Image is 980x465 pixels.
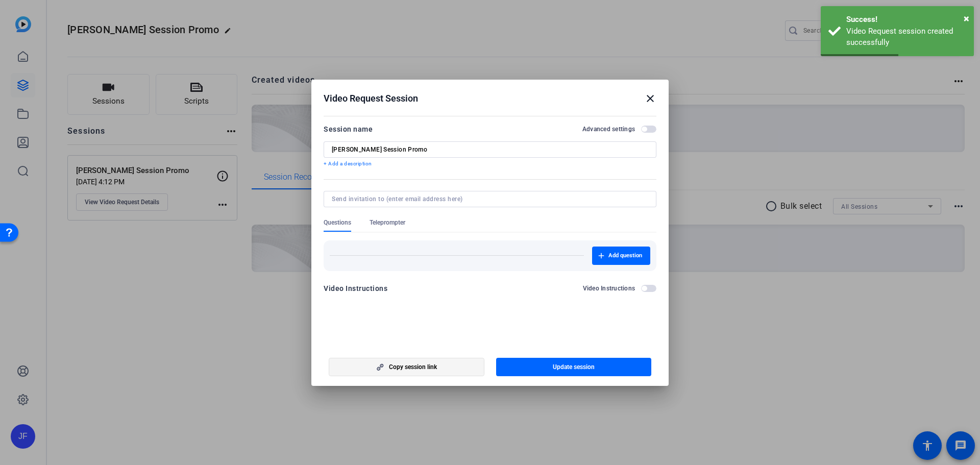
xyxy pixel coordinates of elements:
[846,26,966,48] div: Video Request session created successfully
[332,195,644,203] input: Send invitation to (enter email address here)
[608,252,642,260] span: Add question
[846,14,966,26] div: Success!
[370,218,405,227] span: Teleprompter
[964,12,969,25] span: ×
[324,92,656,105] div: Video Request Session
[324,282,387,295] div: Video Instructions
[324,218,351,227] span: Questions
[324,160,656,168] p: + Add a description
[583,284,635,292] h2: Video Instructions
[582,125,635,133] h2: Advanced settings
[324,123,373,135] div: Session name
[496,358,652,376] button: Update session
[592,247,650,265] button: Add question
[553,363,595,371] span: Update session
[964,11,969,26] button: Close
[644,92,656,105] mat-icon: close
[332,145,648,154] input: Enter Session Name
[389,363,437,371] span: Copy session link
[329,358,484,376] button: Copy session link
